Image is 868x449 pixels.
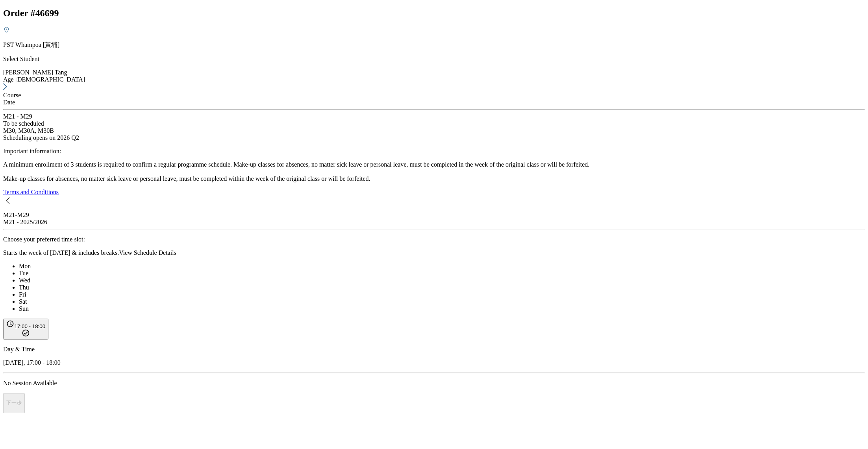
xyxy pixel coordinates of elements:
[3,92,865,99] div: Course
[3,148,865,155] p: Important information:
[3,69,865,76] div: [PERSON_NAME] Tang
[3,99,865,106] div: Date
[3,380,865,387] p: No Session Available
[19,291,26,298] span: Fri
[19,284,29,291] span: Thu
[19,305,29,312] span: Sun
[3,8,865,19] h2: Order # 46699
[3,134,865,141] div: Scheduling opens on 2026 Q2
[3,113,865,120] div: M21 - M29
[19,270,28,276] span: Tue
[3,76,865,83] div: Age [DEMOGRAPHIC_DATA]
[19,298,27,305] span: Sat
[6,399,22,406] p: 下一步
[3,41,865,49] p: PST Whampoa [黃埔]
[3,120,865,127] div: To be scheduled
[3,236,865,243] p: Choose your preferred time slot:
[3,359,865,366] p: [DATE], 17:00 - 18:00
[15,323,46,329] span: 17:00 - 18:00
[119,249,176,256] span: View Schedule Details
[19,277,30,284] span: Wed
[19,263,31,269] span: Mon
[3,393,25,413] button: 下一步
[3,56,865,63] p: Select Student
[3,127,865,134] div: M30, M30A, M30B
[3,161,865,182] p: A minimum enrollment of 3 students is required to confirm a regular programme schedule. Make-up c...
[3,189,59,195] a: Terms and Conditions
[3,346,865,353] p: Day & Time
[3,219,865,226] div: M21 - 2025/2026
[3,249,865,256] p: Starts the week of [DATE] & includes breaks.
[3,319,48,340] button: 17:00 - 18:00
[3,212,865,219] div: M21 - M29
